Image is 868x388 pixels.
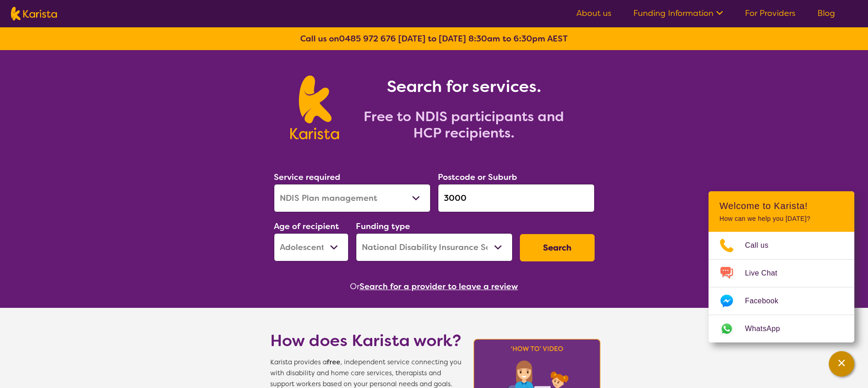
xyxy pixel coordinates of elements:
button: Search for a provider to leave a review [360,280,518,293]
span: Or [350,280,360,293]
label: Postcode or Suburb [438,172,517,183]
p: How can we help you [DATE]? [719,215,843,223]
span: WhatsApp [745,322,791,336]
label: Age of recipient [274,221,339,232]
span: Live Chat [745,266,788,280]
button: Channel Menu [829,351,854,377]
input: Type [438,184,595,212]
a: 0485 972 676 [339,33,396,44]
a: For Providers [745,8,796,19]
h2: Free to NDIS participants and HCP recipients. [350,108,578,141]
h1: How does Karista work? [270,330,462,352]
img: Karista logo [11,7,57,20]
ul: Choose channel [709,232,854,342]
a: About us [576,8,611,19]
h2: Welcome to Karista! [719,200,843,211]
span: Call us [745,239,780,252]
h1: Search for services. [350,76,578,97]
a: Web link opens in a new tab. [709,315,854,342]
span: Facebook [745,294,789,308]
b: free [327,358,340,367]
img: Karista logo [290,76,339,139]
label: Service required [274,172,340,183]
div: Channel Menu [709,191,854,342]
button: Search [520,234,595,261]
label: Funding type [356,221,410,232]
a: Blog [817,8,835,19]
a: Funding Information [633,8,723,19]
b: Call us on [DATE] to [DATE] 8:30am to 6:30pm AEST [300,33,568,44]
